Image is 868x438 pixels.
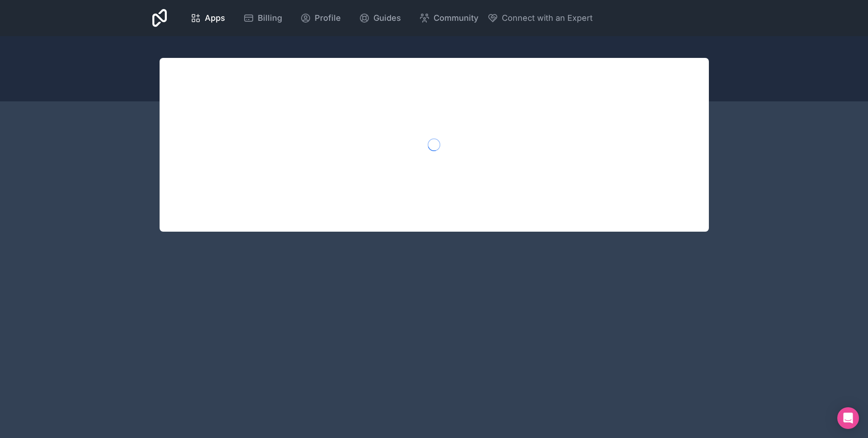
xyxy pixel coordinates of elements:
[183,8,232,28] a: Apps
[205,12,225,24] span: Apps
[412,8,486,28] a: Community
[487,12,593,24] button: Connect with an Expert
[352,8,408,28] a: Guides
[293,8,348,28] a: Profile
[236,8,289,28] a: Billing
[837,407,859,429] div: Open Intercom Messenger
[373,12,401,24] span: Guides
[434,12,478,24] span: Community
[258,12,282,24] span: Billing
[315,12,341,24] span: Profile
[502,12,593,24] span: Connect with an Expert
